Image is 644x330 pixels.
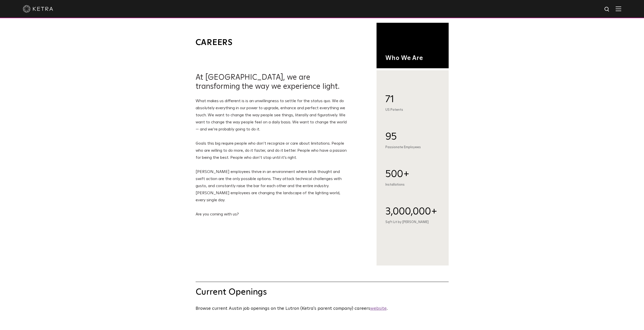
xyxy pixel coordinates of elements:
img: Hamburger%20Nav.svg [616,6,621,11]
div: 95 [385,130,440,143]
div: 500+ [385,168,440,180]
h1: Current Openings [196,282,449,297]
div: Sqft Lit by [PERSON_NAME] [385,220,440,224]
div: Installations [385,183,440,187]
p: Goals this big require people who don’t recognize or care about limitations. People who are willi... [196,140,350,161]
p: Are you coming with us? [196,211,350,218]
img: ketra-logo-2019-white [23,5,53,13]
p: [PERSON_NAME] employees thrive in an environment where brisk thought and swift action are the onl... [196,168,350,204]
img: search icon [604,6,610,13]
h1: Careers [196,38,350,48]
h1: Who We Are [385,55,440,62]
div: Passionate Employees [385,145,440,149]
h2: At [GEOGRAPHIC_DATA], we are transforming the way we experience light. [196,71,350,91]
a: website [370,306,387,311]
div: 3,000,000+ [385,205,440,217]
p: What makes us different is is an unwillingness to settle for the status quo. We do absolutely eve... [196,97,350,133]
div: US Patents [385,108,440,112]
div: 71 [385,93,440,105]
span: Browse current Austin job openings on the Lutron (Ketra's parent company) careers . [196,306,388,311]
